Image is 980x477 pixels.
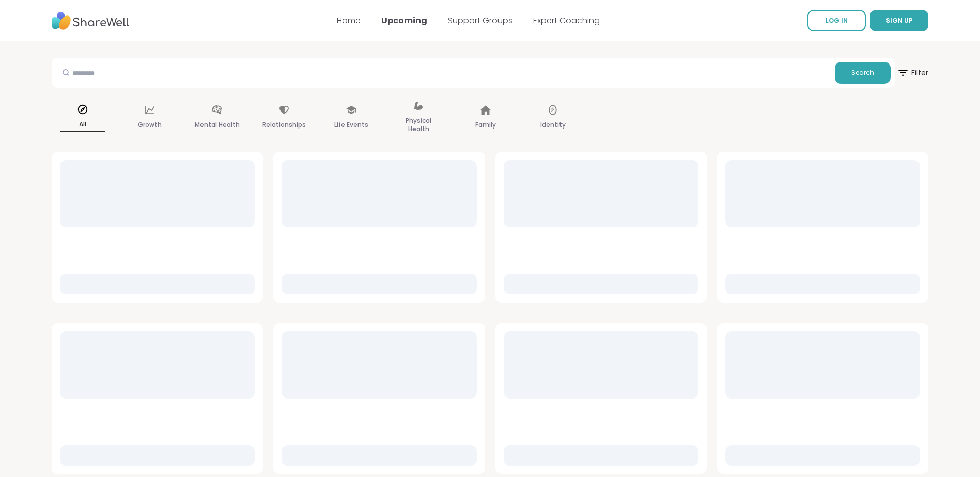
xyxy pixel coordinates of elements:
p: Family [475,119,496,131]
p: Identity [540,119,566,131]
p: Growth [138,119,162,131]
p: Mental Health [195,119,240,131]
a: Support Groups [448,14,512,26]
button: SIGN UP [870,10,928,31]
a: Expert Coaching [533,14,600,26]
span: LOG IN [826,16,848,25]
p: All [60,118,105,132]
button: Filter [897,58,928,88]
p: Relationships [262,119,306,131]
a: Home [337,14,361,26]
p: Physical Health [396,115,441,135]
span: SIGN UP [886,16,913,25]
span: Search [851,68,874,77]
span: Filter [897,60,928,85]
p: Life Events [334,119,368,131]
img: ShareWell Nav Logo [52,7,129,35]
button: Search [835,62,891,84]
a: LOG IN [807,10,866,31]
a: Upcoming [381,14,427,26]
